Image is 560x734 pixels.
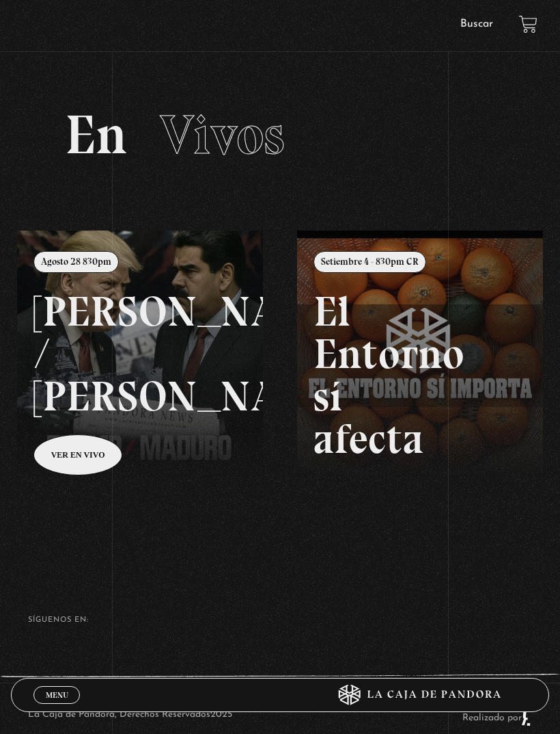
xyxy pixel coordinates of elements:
[460,18,493,29] a: Buscar
[462,713,532,723] a: Realizado por
[46,691,68,699] span: Menu
[28,616,532,624] h4: SÍguenos en:
[519,15,537,34] a: View your shopping cart
[160,102,285,168] span: Vivos
[65,107,495,162] h2: En
[41,703,73,712] span: Cerrar
[28,706,232,726] p: La Caja de Pandora, Derechos Reservados 2025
